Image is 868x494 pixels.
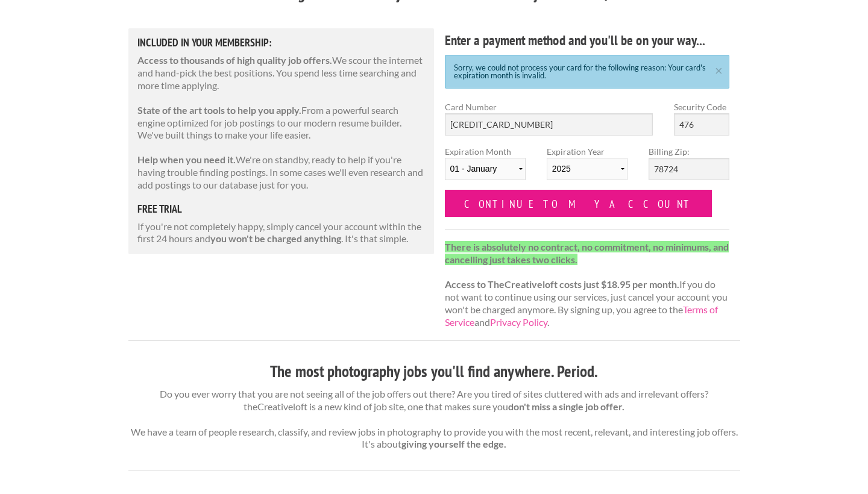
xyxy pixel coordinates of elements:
p: From a powerful search engine optimized for job postings to our modern resume builder. We've buil... [137,104,426,142]
label: Billing Zip: [649,145,729,158]
p: If you're not completely happy, simply cancel your account within the first 24 hours and . It's t... [137,220,426,246]
label: Card Number [445,101,653,113]
strong: There is absolutely no contract, no commitment, no minimums, and cancelling just takes two clicks. [445,241,729,265]
strong: Access to thousands of high quality job offers. [137,54,332,66]
select: Expiration Month [445,158,526,180]
input: Continue to my account [445,190,712,217]
h5: free trial [137,204,426,214]
select: Expiration Year [547,158,627,180]
strong: don't miss a single job offer. [508,401,624,412]
h3: The most photography jobs you'll find anywhere. Period. [128,360,740,383]
h5: Included in Your Membership: [137,37,426,48]
p: If you do not want to continue using our services, just cancel your account you won't be charged ... [445,241,730,329]
strong: giving yourself the edge. [401,438,506,449]
label: Security Code [674,101,729,113]
a: Privacy Policy [490,316,547,328]
p: Do you ever worry that you are not seeing all of the job offers out there? Are you tired of sites... [128,388,740,451]
strong: you won't be charged anything [210,233,341,244]
a: × [711,65,726,73]
label: Expiration Month [445,145,526,190]
p: We scour the internet and hand-pick the best positions. You spend less time searching and more ti... [137,54,426,92]
div: Sorry, we could not process your card for the following reason: Your card's expiration month is i... [445,55,730,89]
h4: Enter a payment method and you'll be on your way... [445,31,730,50]
strong: Access to TheCreativeloft costs just $18.95 per month. [445,278,679,290]
label: Expiration Year [547,145,627,190]
strong: Help when you need it. [137,154,236,165]
strong: State of the art tools to help you apply. [137,104,301,116]
p: We're on standby, ready to help if you're having trouble finding postings. In some cases we'll ev... [137,154,426,191]
a: Terms of Service [445,304,718,328]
